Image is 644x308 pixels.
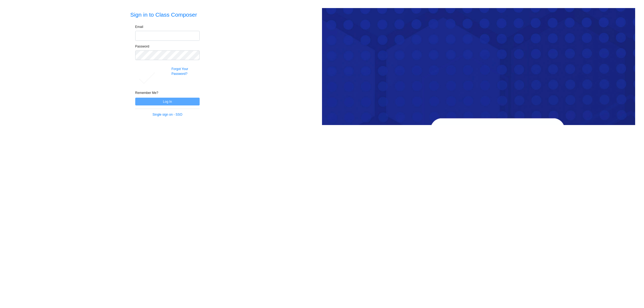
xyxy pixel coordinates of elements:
a: Single sign on - SSO [152,113,182,116]
button: Log In [135,98,200,105]
label: Email [135,24,143,29]
h3: Sign in to Class Composer [130,11,205,18]
span: Remember Me? [135,91,158,95]
label: Password [135,44,149,49]
a: Forgot Your Password? [171,67,188,76]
